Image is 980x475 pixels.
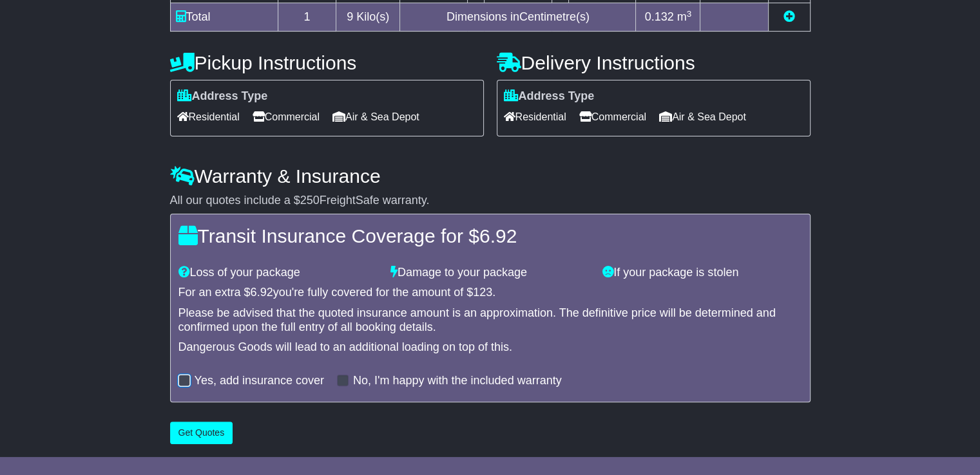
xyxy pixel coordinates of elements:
[645,10,674,23] span: 0.132
[170,194,811,208] div: All our quotes include a $ FreightSafe warranty.
[170,3,278,32] td: Total
[278,3,336,32] td: 1
[400,3,636,32] td: Dimensions in Centimetre(s)
[178,225,802,247] h4: Transit Insurance Coverage for $
[170,52,484,73] h4: Pickup Instructions
[353,374,562,388] label: No, I'm happy with the included warranty
[504,89,595,104] label: Address Type
[195,374,324,388] label: Yes, add insurance cover
[336,3,400,32] td: Kilo(s)
[384,266,596,280] div: Damage to your package
[170,422,233,444] button: Get Quotes
[497,52,811,73] h4: Delivery Instructions
[687,9,692,19] sup: 3
[178,286,802,300] div: For an extra $ you're fully covered for the amount of $ .
[347,10,353,23] span: 9
[579,107,646,127] span: Commercial
[504,107,566,127] span: Residential
[677,10,692,23] span: m
[253,107,320,127] span: Commercial
[596,266,808,280] div: If your package is stolen
[251,286,273,299] span: 6.92
[479,225,517,247] span: 6.92
[170,165,811,187] h4: Warranty & Insurance
[473,286,492,299] span: 123
[300,194,320,207] span: 250
[783,10,795,23] a: Add new item
[178,306,802,334] div: Please be advised that the quoted insurance amount is an approximation. The definitive price will...
[178,340,802,355] div: Dangerous Goods will lead to an additional loading on top of this.
[332,107,419,127] span: Air & Sea Depot
[177,89,268,104] label: Address Type
[177,107,240,127] span: Residential
[659,107,746,127] span: Air & Sea Depot
[172,266,384,280] div: Loss of your package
